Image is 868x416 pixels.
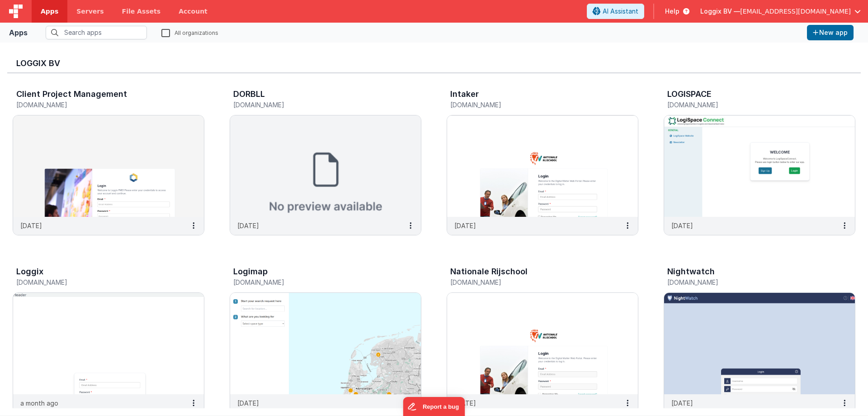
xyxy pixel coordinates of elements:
[450,90,479,99] h3: Intaker
[9,27,28,38] div: Apps
[16,101,182,108] h5: [DOMAIN_NAME]
[16,90,127,99] h3: Client Project Management
[450,101,616,108] h5: [DOMAIN_NAME]
[237,398,259,408] p: [DATE]
[233,267,268,276] h3: Logimap
[667,90,712,99] h3: LOGISPACE
[161,28,218,37] label: All organizations
[587,4,644,19] button: AI Assistant
[46,26,147,39] input: Search apps
[76,7,104,16] span: Servers
[20,221,42,230] p: [DATE]
[16,267,43,276] h3: Loggix
[700,7,740,16] span: Loggix BV —
[233,90,265,99] h3: DORBLL
[667,279,833,286] h5: [DOMAIN_NAME]
[665,7,679,16] span: Help
[41,7,58,16] span: Apps
[807,25,854,40] button: New app
[454,398,476,408] p: [DATE]
[671,221,693,230] p: [DATE]
[454,221,476,230] p: [DATE]
[450,279,616,286] h5: [DOMAIN_NAME]
[671,398,693,408] p: [DATE]
[667,101,833,108] h5: [DOMAIN_NAME]
[667,267,715,276] h3: Nightwatch
[603,7,638,16] span: AI Assistant
[403,397,465,416] iframe: Marker.io feedback button
[16,59,852,68] h3: Loggix BV
[233,279,399,286] h5: [DOMAIN_NAME]
[16,279,182,286] h5: [DOMAIN_NAME]
[700,7,861,16] button: Loggix BV — [EMAIL_ADDRESS][DOMAIN_NAME]
[233,101,399,108] h5: [DOMAIN_NAME]
[237,221,259,230] p: [DATE]
[20,398,58,408] p: a month ago
[740,7,851,16] span: [EMAIL_ADDRESS][DOMAIN_NAME]
[450,267,528,276] h3: Nationale Rijschool
[122,7,161,16] span: File Assets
